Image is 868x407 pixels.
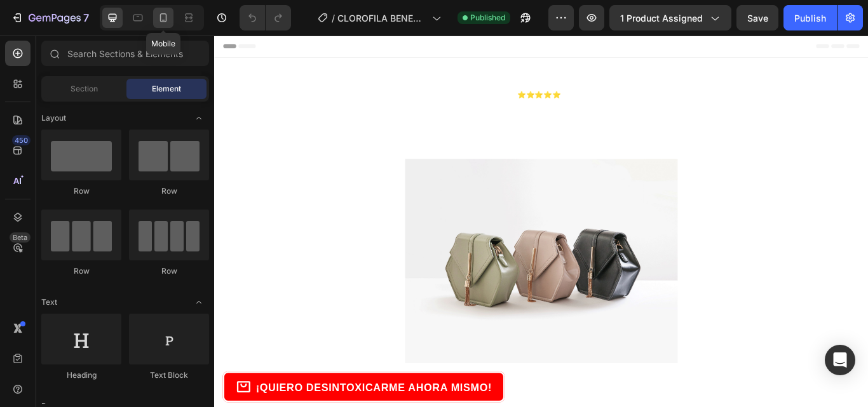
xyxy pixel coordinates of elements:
[337,11,427,25] span: CLOROFILA BENEVOLENT - B1
[41,297,57,308] span: Text
[736,5,778,30] button: Save
[240,5,291,30] div: Undo/Redo
[747,13,768,23] span: Save
[83,10,89,25] p: 7
[332,11,335,25] span: /
[129,265,209,277] div: Row
[41,370,121,381] div: Heading
[189,108,209,128] span: Toggle open
[470,12,505,23] span: Published
[129,185,209,197] div: Row
[214,36,868,407] iframe: Design area
[129,370,209,381] div: Text Block
[71,83,98,95] span: Section
[825,345,855,375] div: Open Intercom Messenger
[5,5,95,30] button: 7
[620,11,703,25] span: 1 product assigned
[41,185,121,197] div: Row
[10,232,31,243] div: Beta
[189,292,209,312] span: Toggle open
[609,5,731,30] button: 1 product assigned
[794,11,826,25] div: Publish
[41,41,209,66] input: Search Sections & Elements
[41,265,121,277] div: Row
[442,65,629,74] span: FABRICADO CON INGREDIENTES NATURALES
[41,112,66,124] span: Layout
[291,65,404,74] span: MÁS DE 10.000 ⭐⭐⭐⭐⭐
[667,64,739,75] span: ENVÍO GRATIS
[12,135,31,145] div: 450
[783,5,837,30] button: Publish
[152,83,181,95] span: Element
